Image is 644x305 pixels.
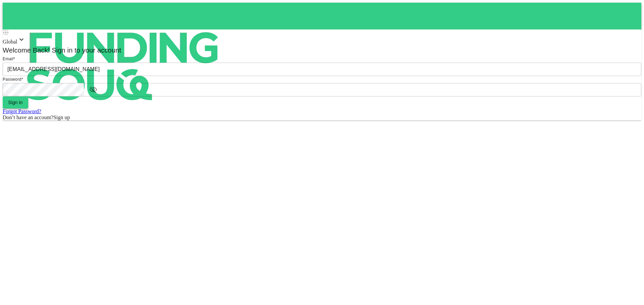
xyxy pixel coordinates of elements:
[3,3,641,29] a: logo
[3,108,41,114] a: Forgot Password?
[3,77,21,82] span: Password
[3,115,53,120] span: Don’t have an account?
[3,3,244,130] img: logo
[3,96,28,108] button: Sign in
[3,47,50,54] span: Welcome Back!
[3,35,641,45] div: Global
[50,47,121,54] span: Sign in to your account
[3,63,641,76] input: email
[3,57,13,61] span: Email
[3,83,84,96] input: password
[53,115,70,120] span: Sign up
